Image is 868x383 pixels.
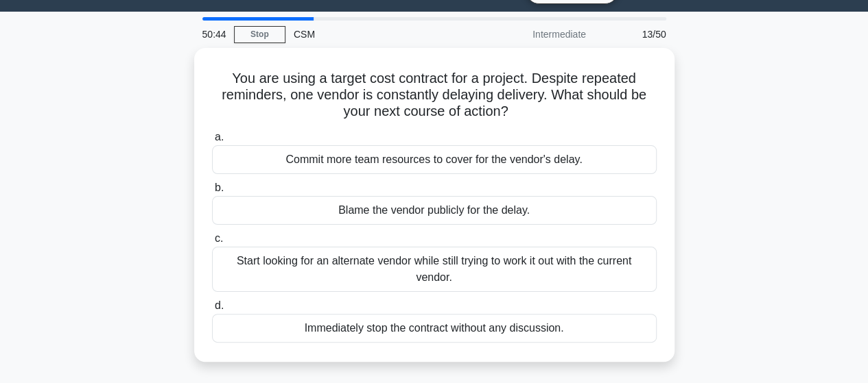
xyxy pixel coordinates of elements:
[194,21,234,48] div: 50:44
[212,247,657,292] div: Start looking for an alternate vendor while still trying to work it out with the current vendor.
[285,21,474,48] div: CSM
[211,70,658,121] h5: You are using a target cost contract for a project. Despite repeated reminders, one vendor is con...
[215,182,224,193] span: b.
[212,196,657,225] div: Blame the vendor publicly for the delay.
[212,145,657,174] div: Commit more team resources to cover for the vendor's delay.
[234,26,285,43] a: Stop
[215,131,224,143] span: a.
[212,314,657,343] div: Immediately stop the contract without any discussion.
[474,21,594,48] div: Intermediate
[594,21,675,48] div: 13/50
[215,232,223,244] span: c.
[215,299,224,311] span: d.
